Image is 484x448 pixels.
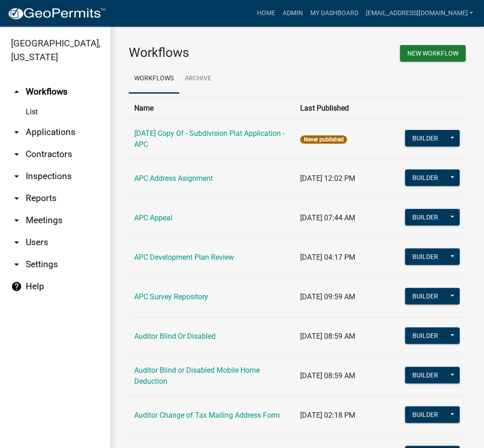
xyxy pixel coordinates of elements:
[405,248,445,265] button: Builder
[11,86,22,97] i: arrow_drop_up
[11,215,22,226] i: arrow_drop_down
[405,288,445,304] button: Builder
[405,209,445,225] button: Builder
[179,64,217,94] a: Archive
[279,5,306,22] a: Admin
[300,411,355,420] span: [DATE] 02:18 PM
[300,174,355,183] span: [DATE] 12:02 PM
[295,97,399,119] th: Last Published
[129,45,290,61] h3: Workflows
[134,411,280,420] a: Auditor Change of Tax Mailing Address Form
[300,332,355,341] span: [DATE] 08:59 AM
[405,406,445,423] button: Builder
[134,129,285,149] a: [DATE] Copy Of - Subdivision Plat Application - APC
[11,193,22,204] i: arrow_drop_down
[134,366,260,386] a: Auditor Blind or Disabled Mobile Home Deduction
[11,237,22,248] i: arrow_drop_down
[134,174,213,183] a: APC Address Asignment
[405,367,445,383] button: Builder
[300,371,355,380] span: [DATE] 08:59 AM
[362,5,477,22] a: [EMAIL_ADDRESS][DOMAIN_NAME]
[129,64,179,94] a: Workflows
[405,327,445,344] button: Builder
[129,97,295,119] th: Name
[11,171,22,182] i: arrow_drop_down
[405,130,445,146] button: Builder
[405,169,445,186] button: Builder
[300,213,355,222] span: [DATE] 07:44 AM
[134,213,172,222] a: APC Appeal
[306,5,362,22] a: My Dashboard
[400,45,466,62] button: New Workflow
[11,259,22,270] i: arrow_drop_down
[134,253,234,262] a: APC Development Plan Review
[300,292,355,301] span: [DATE] 09:59 AM
[11,281,22,292] i: help
[300,135,347,144] span: Never published
[11,149,22,160] i: arrow_drop_down
[300,253,355,262] span: [DATE] 04:17 PM
[11,127,22,138] i: arrow_drop_down
[134,292,208,301] a: APC Survey Repository
[253,5,279,22] a: Home
[134,332,216,341] a: Auditor Blind Or Disabled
